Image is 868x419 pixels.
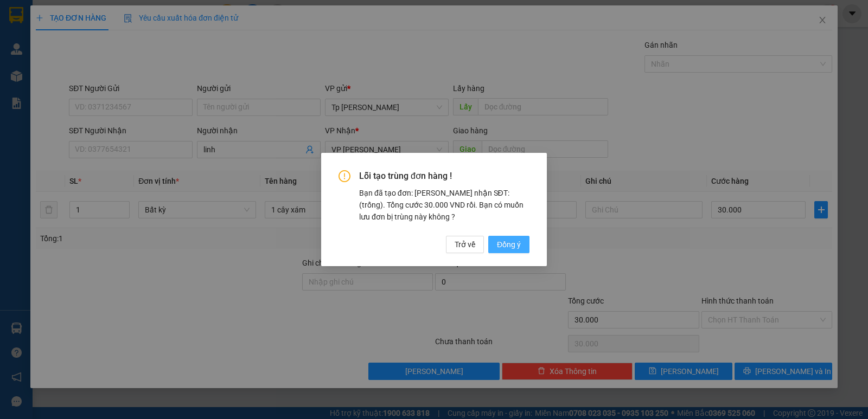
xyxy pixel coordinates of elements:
span: Lỗi tạo trùng đơn hàng ! [359,170,529,182]
button: Trở về [446,236,484,253]
span: Đồng ý [497,238,521,250]
span: exclamation-circle [339,170,350,182]
span: Trở về [455,238,475,250]
div: Bạn đã tạo đơn: [PERSON_NAME] nhận SĐT: (trống). Tổng cước 30.000 VND rồi. Bạn có muốn lưu đơn bị... [359,187,529,223]
button: Đồng ý [488,236,529,253]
